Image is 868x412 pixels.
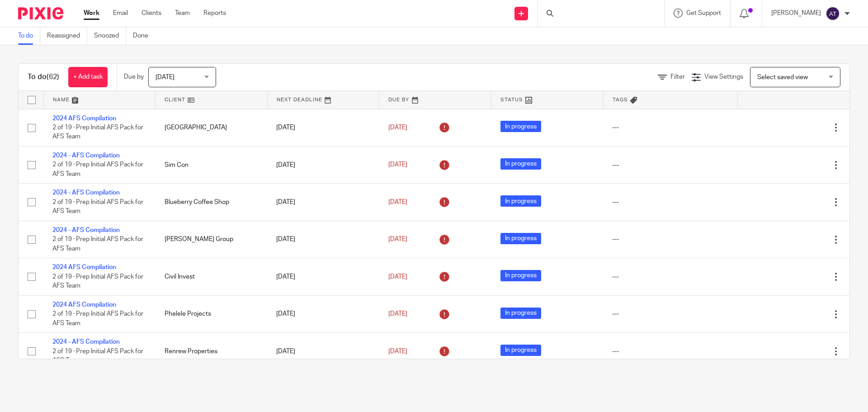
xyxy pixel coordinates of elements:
[267,184,379,221] td: [DATE]
[267,221,379,258] td: [DATE]
[84,9,99,18] a: Work
[612,235,728,244] div: ---
[757,74,808,81] span: Select saved view
[612,309,728,318] div: ---
[388,199,407,205] span: [DATE]
[133,27,155,45] a: Done
[612,272,728,281] div: ---
[267,109,379,146] td: [DATE]
[500,158,541,170] span: In progress
[113,9,128,18] a: Email
[388,348,407,355] span: [DATE]
[52,274,143,289] span: 2 of 19 · Prep Initial AFS Pack for AFS Team
[500,345,541,356] span: In progress
[612,347,728,356] div: ---
[612,161,728,170] div: ---
[156,146,268,183] td: Sim Con
[52,227,120,233] a: 2024 - AFS Compilation
[500,121,541,132] span: In progress
[52,124,143,140] span: 2 of 19 · Prep Initial AFS Pack for AFS Team
[94,27,126,45] a: Snoozed
[388,236,407,242] span: [DATE]
[52,189,120,196] a: 2024 - AFS Compilation
[52,264,116,270] a: 2024 AFS Compilation
[500,195,541,207] span: In progress
[28,72,59,82] h1: To do
[500,308,541,319] span: In progress
[156,295,268,332] td: Phelele Projects
[267,295,379,332] td: [DATE]
[203,9,226,18] a: Reports
[156,184,268,221] td: Blueberry Coffee Shop
[826,6,840,21] img: svg%3E
[771,9,821,18] p: [PERSON_NAME]
[612,198,728,207] div: ---
[68,67,108,87] a: + Add task
[47,27,87,45] a: Reassigned
[388,274,407,280] span: [DATE]
[267,258,379,295] td: [DATE]
[52,236,143,252] span: 2 of 19 · Prep Initial AFS Pack for AFS Team
[500,233,541,244] span: In progress
[267,146,379,183] td: [DATE]
[612,123,728,132] div: ---
[52,302,116,308] a: 2024 AFS Compilation
[18,27,40,45] a: To do
[47,73,59,81] span: (62)
[175,9,190,18] a: Team
[142,9,161,18] a: Clients
[124,72,144,81] p: Due by
[686,10,721,16] span: Get Support
[156,109,268,146] td: [GEOGRAPHIC_DATA]
[388,311,407,317] span: [DATE]
[267,333,379,370] td: [DATE]
[52,339,120,345] a: 2024 - AFS Compilation
[52,199,143,215] span: 2 of 19 · Prep Initial AFS Pack for AFS Team
[52,152,120,159] a: 2024 - AFS Compilation
[156,74,175,81] span: [DATE]
[670,74,685,80] span: Filter
[156,333,268,370] td: Renrew Properties
[388,124,407,131] span: [DATE]
[156,258,268,295] td: Civil Invest
[613,97,628,102] span: Tags
[52,162,143,178] span: 2 of 19 · Prep Initial AFS Pack for AFS Team
[52,311,143,327] span: 2 of 19 · Prep Initial AFS Pack for AFS Team
[52,348,143,364] span: 2 of 19 · Prep Initial AFS Pack for AFS Team
[500,270,541,281] span: In progress
[18,7,63,19] img: Pixie
[704,74,743,80] span: View Settings
[388,162,407,168] span: [DATE]
[156,221,268,258] td: [PERSON_NAME] Group
[52,115,116,122] a: 2024 AFS Compilation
